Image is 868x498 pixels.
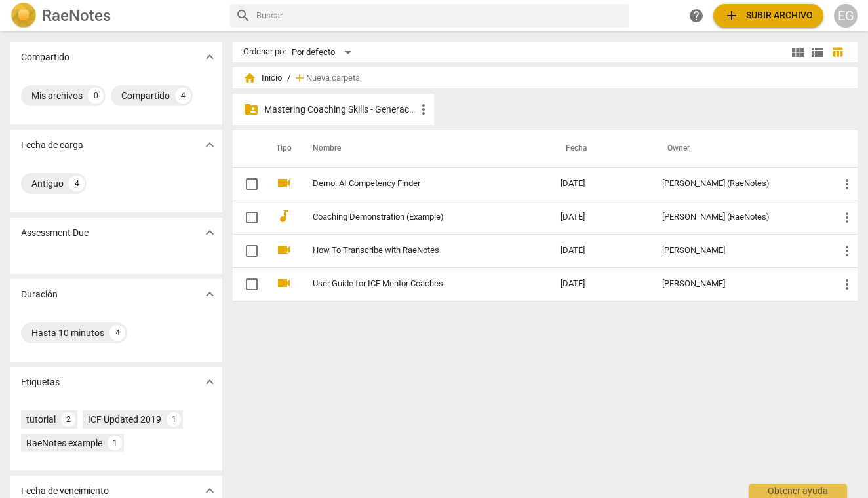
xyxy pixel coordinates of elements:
button: Mostrar más [200,135,220,155]
div: Ordenar por [243,47,286,57]
div: [PERSON_NAME] [662,279,818,289]
p: Mastering Coaching Skills - Generación 32 [264,103,416,117]
p: Etiquetas [21,375,60,389]
td: [DATE] [550,167,651,201]
span: videocam [276,175,292,191]
a: Demo: AI Competency Finder [313,179,513,189]
button: Subir [713,4,823,28]
span: expand_more [202,286,218,302]
span: home [243,71,256,85]
span: expand_more [202,225,218,240]
div: ICF Updated 2019 [88,413,161,426]
span: Nueva carpeta [306,73,360,83]
button: Lista [808,43,827,62]
th: Tipo [266,130,297,167]
span: Inicio [243,71,282,85]
th: Owner [652,130,829,167]
p: Assessment Due [21,226,89,240]
span: view_list [810,45,825,60]
div: 4 [175,88,191,104]
div: [PERSON_NAME] (RaeNotes) [662,179,818,189]
div: Hasta 10 minutos [31,326,104,339]
p: Duración [21,288,58,301]
a: Coaching Demonstration (Example) [313,212,513,222]
button: EG [834,4,858,28]
div: RaeNotes example [26,436,102,450]
button: Mostrar más [200,47,220,67]
span: Subir archivo [724,8,813,24]
span: expand_more [202,374,218,390]
span: audiotrack [276,208,292,224]
div: [PERSON_NAME] [662,246,818,256]
button: Mostrar más [200,223,220,242]
a: LogoRaeNotes [10,3,220,29]
span: search [235,8,251,24]
div: Compartido [121,89,170,102]
a: User Guide for ICF Mentor Coaches [313,279,513,289]
span: more_vert [416,102,431,117]
p: Compartido [21,50,69,64]
button: Tabla [827,43,847,62]
span: more_vert [839,176,855,192]
span: expand_more [202,137,218,153]
span: more_vert [839,277,855,292]
img: Logo [10,3,37,29]
div: Mis archivos [31,89,83,102]
div: 2 [61,412,75,427]
div: 4 [109,325,125,341]
div: tutorial [26,413,56,426]
p: Fecha de carga [21,138,83,152]
span: more_vert [839,243,855,259]
span: help [688,8,704,24]
td: [DATE] [550,267,651,301]
button: Cuadrícula [788,43,808,62]
div: 4 [69,176,85,191]
span: folder_shared [243,102,259,117]
span: / [287,73,290,83]
span: add [293,71,306,85]
span: videocam [276,242,292,258]
th: Fecha [550,130,651,167]
span: expand_more [202,49,218,65]
div: 0 [88,88,104,104]
span: videocam [276,275,292,291]
button: Mostrar más [200,284,220,304]
p: Fecha de vencimiento [21,484,109,498]
span: more_vert [839,210,855,225]
span: table_chart [831,46,844,58]
span: add [724,8,740,24]
td: [DATE] [550,234,651,267]
div: Por defecto [292,42,356,63]
span: view_module [790,45,806,60]
a: Obtener ayuda [684,4,708,28]
button: Mostrar más [200,372,220,392]
div: [PERSON_NAME] (RaeNotes) [662,212,818,222]
input: Buscar [256,5,624,26]
td: [DATE] [550,201,651,234]
div: 1 [108,436,122,450]
div: Antiguo [31,177,64,190]
div: 1 [167,412,181,427]
th: Nombre [297,130,550,167]
div: Obtener ayuda [749,484,847,498]
a: How To Transcribe with RaeNotes [313,246,513,256]
h2: RaeNotes [42,7,111,25]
